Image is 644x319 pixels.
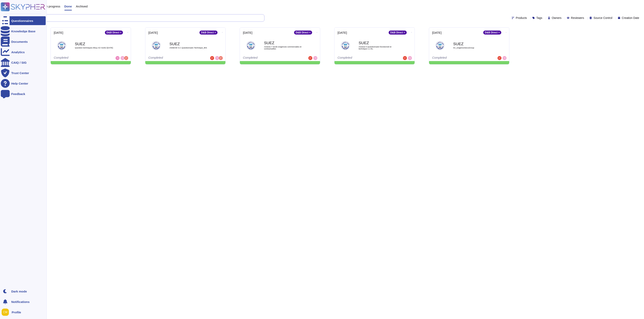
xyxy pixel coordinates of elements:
a: Analytics [1,48,46,56]
span: Annexe 5 Questionnaire fonctionnel et technique 1.1 EL [359,46,399,50]
span: 5A_exigenceSecuGroup [453,47,493,49]
a: Knowledge Base [1,27,46,36]
span: Creation Date [622,16,639,19]
a: CAIQ / SIG [1,58,46,67]
div: CAIQ / SIG [11,61,27,64]
span: [DATE] [432,31,442,34]
div: Help Center [11,82,28,85]
b: SUEZ [75,42,115,46]
div: Trust Center [11,72,29,75]
div: Completed [148,56,198,60]
span: Archived [76,5,88,8]
span: Annexe 7 Socle exigences commerciales et contractuelles [264,46,304,50]
span: Question techniques Ebuy AO SUEZ [DATE] [75,47,115,49]
img: Logo [341,40,351,50]
input: Search by keywords [16,14,260,21]
a: Documents [1,37,46,46]
img: user [124,56,128,60]
img: Logo [57,40,67,50]
img: user [215,56,219,60]
img: user [408,56,412,60]
div: D&B Direct + [483,31,501,35]
div: Feedback [11,92,25,95]
a: Trust Center [1,69,46,77]
img: user [313,56,317,60]
span: Products [516,16,527,19]
span: [DATE] [243,31,252,34]
b: SUEZ [264,41,304,45]
img: user [2,309,9,316]
button: user [1,308,12,317]
div: Knowledge Base [11,30,35,33]
img: user [121,56,125,60]
a: Questionnaires [1,16,46,25]
b: SUEZ [169,42,210,46]
img: Logo [151,40,161,50]
span: [DATE] [337,31,347,34]
div: Completed [432,56,481,60]
div: D&B Direct + [389,31,407,35]
span: ANNEXE 5.C Questionnaire Technique_BIS [169,47,210,49]
span: Source Control [593,16,612,19]
span: Tags [536,16,542,19]
img: user [403,56,407,60]
img: user [308,56,312,60]
div: D&B Direct + [105,31,123,35]
img: user [219,56,223,60]
span: Profile [12,311,21,314]
div: D&B Direct + [294,31,312,35]
span: Done [64,5,72,8]
b: SUEZ [359,41,399,45]
span: Owners [552,16,561,19]
div: Completed [54,56,103,60]
img: user [497,56,502,60]
img: Logo [246,40,256,50]
span: Reviewers [571,16,584,19]
div: Dark mode [11,290,27,293]
div: Completed [243,56,292,60]
img: user [116,56,120,60]
b: SUEZ [453,42,493,46]
img: Logo [435,40,445,50]
span: In progress [45,5,60,8]
a: Help Center [1,79,46,88]
img: user [503,56,507,60]
span: [DATE] [54,31,63,34]
div: Questionnaires [11,19,33,22]
img: user [210,56,214,60]
div: Completed [337,56,387,60]
span: Notifications [11,300,30,303]
div: D&B Direct + [199,31,218,35]
div: Analytics [11,51,25,54]
div: Documents [11,40,28,43]
a: Feedback [1,89,46,98]
span: [DATE] [148,31,158,34]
